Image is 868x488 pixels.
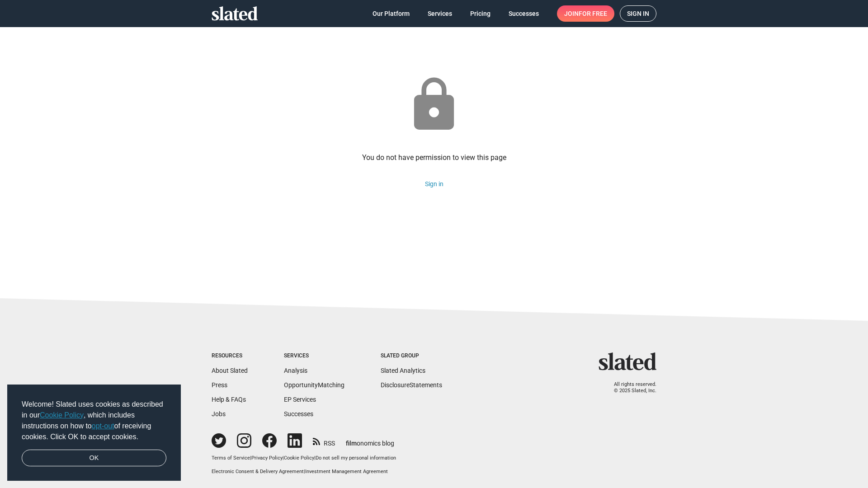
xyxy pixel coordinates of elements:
[284,381,344,389] a: OpportunityMatching
[284,396,316,403] a: EP Services
[381,352,442,360] div: Slated Group
[284,455,314,461] a: Cookie Policy
[212,396,246,403] a: Help & FAQs
[425,180,443,188] a: Sign in
[404,75,464,135] mat-icon: lock
[381,367,425,374] a: Slated Analytics
[381,381,442,389] a: DisclosureStatements
[212,469,304,474] a: Electronic Consent & Delivery Agreement
[373,5,410,22] span: Our Platform
[284,367,307,374] a: Analysis
[470,5,491,22] span: Pricing
[212,410,226,418] a: Jobs
[284,410,313,418] a: Successes
[284,352,344,360] div: Services
[557,5,614,22] a: Joinfor free
[212,381,227,389] a: Press
[92,422,114,430] a: opt-out
[564,5,607,22] span: Join
[346,432,394,448] a: filmonomics blog
[509,5,539,22] span: Successes
[212,367,248,374] a: About Slated
[579,5,607,22] span: for free
[604,381,656,394] p: All rights reserved. © 2025 Slated, Inc.
[420,5,459,22] a: Services
[40,411,84,419] a: Cookie Policy
[362,153,506,162] div: You do not have permission to view this page
[305,469,388,474] a: Investment Management Agreement
[283,455,284,461] span: |
[22,399,166,442] span: Welcome! Slated uses cookies as described in our , which includes instructions on how to of recei...
[7,385,181,481] div: cookieconsent
[251,455,283,461] a: Privacy Policy
[304,469,305,474] span: |
[620,5,656,22] a: Sign in
[428,5,452,22] span: Services
[212,352,248,360] div: Resources
[627,6,649,21] span: Sign in
[316,455,396,462] button: Do not sell my personal information
[365,5,417,22] a: Our Platform
[346,440,357,447] span: film
[313,434,335,448] a: RSS
[212,455,250,461] a: Terms of Service
[501,5,546,22] a: Successes
[463,5,498,22] a: Pricing
[314,455,316,461] span: |
[22,450,166,467] a: dismiss cookie message
[250,455,251,461] span: |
